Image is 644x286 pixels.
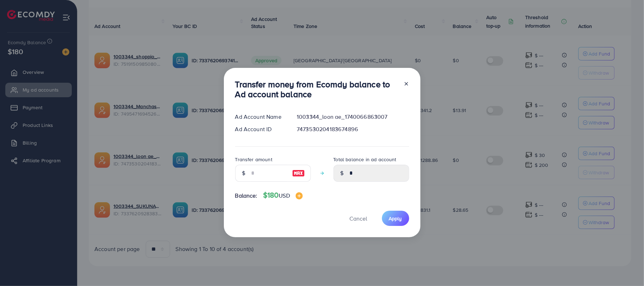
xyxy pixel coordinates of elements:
[291,113,414,121] div: 1003344_loon ae_1740066863007
[263,191,303,200] h4: $180
[389,215,402,222] span: Apply
[230,125,291,133] div: Ad Account ID
[279,192,290,199] span: USD
[291,125,414,133] div: 7473530204183674896
[382,211,409,226] button: Apply
[614,254,639,281] iframe: Chat
[296,192,303,199] img: image
[292,169,305,177] img: image
[230,113,291,121] div: Ad Account Name
[341,211,376,226] button: Cancel
[235,156,272,163] label: Transfer amount
[350,215,367,222] span: Cancel
[235,79,398,100] h3: Transfer money from Ecomdy balance to Ad account balance
[235,192,257,200] span: Balance:
[333,156,396,163] label: Total balance in ad account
